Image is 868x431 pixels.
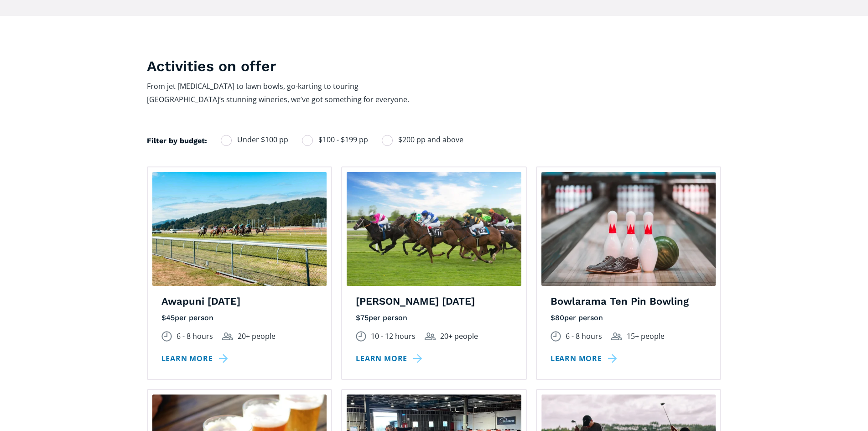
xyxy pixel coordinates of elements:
[356,313,360,323] div: $
[238,330,275,343] div: 20+ people
[222,332,233,340] img: Group size
[161,313,166,323] div: $
[566,330,602,343] div: 6 - 8 hours
[147,134,463,157] form: Filters
[360,313,369,323] div: 75
[555,313,564,323] div: 80
[175,313,213,323] div: per person
[237,134,288,146] span: Under $100 pp
[627,330,665,343] div: 15+ people
[147,80,430,106] p: From jet [MEDICAL_DATA] to lawn bowls, go-karting to touring [GEOGRAPHIC_DATA]’s stunning winerie...
[347,172,521,286] img: A group of horseracers
[564,313,603,323] div: per person
[398,134,463,146] span: $200 pp and above
[161,352,231,365] a: Learn more
[147,57,527,75] h3: Activities on offer
[356,295,512,308] h4: [PERSON_NAME] [DATE]
[425,332,436,340] img: Group size
[166,313,175,323] div: 45
[161,295,318,308] h4: Awapuni [DATE]
[152,172,327,286] img: A group of horseracers at Awapuni races
[318,134,368,146] span: $100 - $199 pp
[551,313,555,323] div: $
[369,313,407,323] div: per person
[147,136,207,146] h4: Filter by budget:
[356,331,366,342] img: Duration
[356,352,426,365] a: Learn more
[611,332,622,340] img: Group size
[371,330,416,343] div: 10 - 12 hours
[551,331,561,342] img: Duration
[177,330,213,343] div: 6 - 8 hours
[440,330,478,343] div: 20+ people
[551,295,707,308] h4: Bowlarama Ten Pin Bowling
[541,172,716,286] img: The bowling alley at Bowlarama Ten Pin Bowling
[551,352,620,365] a: Learn more
[161,331,172,342] img: Duration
